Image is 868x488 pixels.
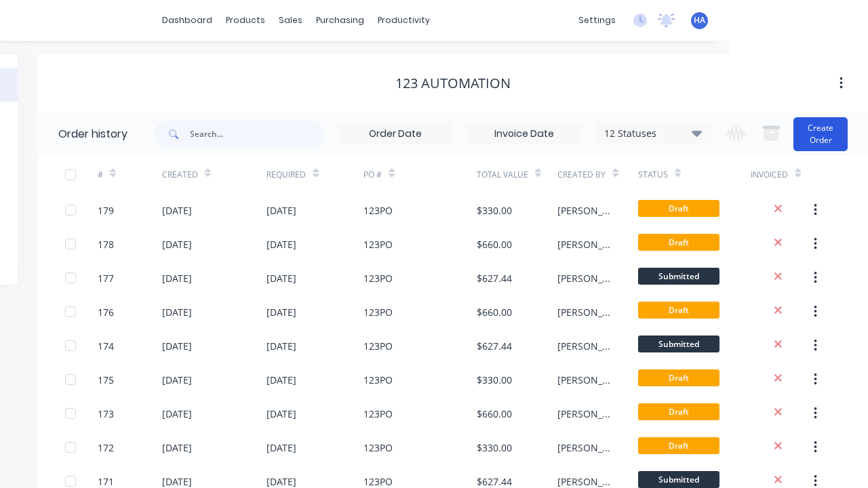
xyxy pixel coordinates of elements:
div: $330.00 [477,203,512,218]
div: [DATE] [267,237,296,251]
input: Search... [190,121,324,148]
div: [PERSON_NAME] [557,407,611,421]
div: Invoiced [751,169,788,181]
div: 123PO [363,407,393,421]
div: Required [267,156,363,193]
div: PO # [363,156,477,193]
div: [DATE] [162,441,192,455]
span: Submitted [638,335,719,352]
div: $330.00 [477,441,512,455]
div: PO # [363,169,382,181]
div: [DATE] [267,339,296,353]
span: Draft [638,369,719,386]
div: [PERSON_NAME] [557,237,611,251]
div: [PERSON_NAME] [557,203,611,218]
div: Status [638,169,668,181]
div: $627.44 [477,271,512,285]
div: [DATE] [162,373,192,387]
span: Draft [638,403,719,420]
div: # [98,169,103,181]
input: Order Date [338,124,452,144]
div: 123 Automation [395,75,511,91]
div: 174 [98,339,114,353]
div: [DATE] [162,407,192,421]
div: $330.00 [477,373,512,387]
a: dashboard [155,10,219,30]
div: 123PO [363,237,393,251]
div: purchasing [309,10,371,30]
span: Draft [638,200,719,217]
div: Invoiced [751,156,815,193]
div: Total Value [477,169,528,181]
div: settings [572,10,623,30]
div: [DATE] [162,305,192,319]
div: [DATE] [267,441,296,455]
div: productivity [371,10,437,30]
input: Invoice Date [467,124,581,144]
div: [DATE] [267,373,296,387]
div: Created By [557,169,606,181]
span: HA [694,14,705,26]
div: sales [272,10,309,30]
div: 123PO [363,441,393,455]
div: [DATE] [162,237,192,251]
div: 177 [98,271,114,285]
div: Required [267,169,306,181]
span: Submitted [638,471,719,488]
div: $627.44 [477,339,512,353]
div: [DATE] [267,271,296,285]
div: [DATE] [162,339,192,353]
div: [DATE] [267,305,296,319]
div: [PERSON_NAME] [557,339,611,353]
div: $660.00 [477,237,512,251]
div: products [219,10,272,30]
div: 178 [98,237,114,251]
div: 172 [98,441,114,455]
div: [DATE] [162,271,192,285]
span: Draft [638,437,719,454]
div: Total Value [477,156,557,193]
div: Created [162,156,267,193]
div: [DATE] [162,203,192,218]
span: Draft [638,234,719,251]
div: [PERSON_NAME] [557,305,611,319]
div: 123PO [363,203,393,218]
div: 123PO [363,339,393,353]
div: 123PO [363,305,393,319]
div: Created By [557,156,638,193]
button: Create Order [793,117,848,151]
div: [PERSON_NAME] [557,441,611,455]
span: Submitted [638,268,719,285]
div: 123PO [363,271,393,285]
div: [PERSON_NAME] [557,271,611,285]
div: Order history [58,126,127,142]
div: Created [162,169,198,181]
div: $660.00 [477,407,512,421]
div: $660.00 [477,305,512,319]
div: 175 [98,373,114,387]
span: Draft [638,302,719,319]
div: [DATE] [267,407,296,421]
div: Status [638,156,751,193]
div: 123PO [363,373,393,387]
div: # [98,156,162,193]
div: 176 [98,305,114,319]
div: [DATE] [267,203,296,218]
div: 173 [98,407,114,421]
div: 179 [98,203,114,218]
div: [PERSON_NAME] [557,373,611,387]
div: 12 Statuses [596,126,710,141]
